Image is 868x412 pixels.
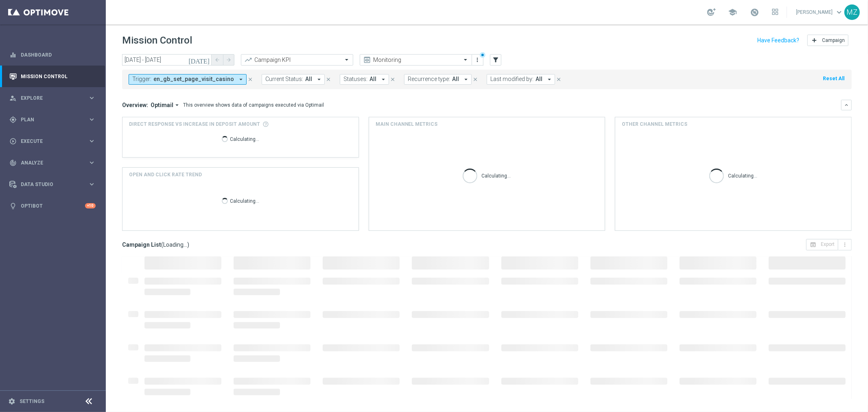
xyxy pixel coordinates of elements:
[363,56,371,64] i: preview
[9,66,96,87] div: Mission Control
[807,35,848,46] button: add Campaign
[9,160,96,166] div: track_changes Analyze keyboard_arrow_right
[555,75,562,84] button: close
[9,95,96,101] button: person_search Explore keyboard_arrow_right
[9,94,88,102] div: Explore
[9,73,96,80] button: Mission Control
[404,74,472,85] button: Recurrence type: All arrow_drop_down
[9,181,96,188] button: Data Studio keyboard_arrow_right
[838,239,852,250] button: more_vert
[148,101,183,109] button: Optimail arrow_drop_down
[85,203,96,208] div: +10
[161,241,163,248] span: (
[842,241,848,248] i: more_vert
[226,57,232,63] i: arrow_forward
[151,101,173,109] span: Optimail
[9,159,88,167] div: Analyze
[9,116,88,123] div: Plan
[188,56,210,64] i: [DATE]
[21,160,88,165] span: Analyze
[21,44,96,66] a: Dashboard
[622,121,687,128] h4: Other channel metrics
[183,101,324,109] div: This overview shows data of campaigns executed via Optimail
[370,76,376,83] span: All
[122,241,189,248] h3: Campaign List
[9,116,17,123] i: gps_fixed
[452,76,459,83] span: All
[21,96,88,101] span: Explore
[806,239,838,250] button: open_in_browser Export
[9,202,17,210] i: lightbulb
[9,94,17,102] i: person_search
[728,8,737,17] span: school
[844,4,860,20] div: MZ
[305,76,312,83] span: All
[230,197,259,204] p: Calculating...
[212,54,223,66] button: arrow_back
[325,75,332,84] button: close
[462,76,470,83] i: arrow_drop_down
[9,116,96,123] div: gps_fixed Plan keyboard_arrow_right
[21,139,88,144] span: Execute
[21,195,85,217] a: Optibot
[9,44,96,66] div: Dashboard
[340,74,389,85] button: Statuses: All arrow_drop_down
[474,57,481,63] i: more_vert
[556,77,562,82] i: close
[21,117,88,122] span: Plan
[88,116,96,123] i: keyboard_arrow_right
[326,77,331,82] i: close
[795,6,844,18] a: [PERSON_NAME]keyboard_arrow_down
[223,54,234,66] button: arrow_forward
[88,180,96,188] i: keyboard_arrow_right
[214,57,220,63] i: arrow_back
[376,121,438,128] h4: Main channel metrics
[844,102,849,108] i: keyboard_arrow_down
[472,75,479,84] button: close
[810,241,816,248] i: open_in_browser
[390,77,396,82] i: close
[88,94,96,102] i: keyboard_arrow_right
[244,56,252,64] i: trending_up
[546,76,553,83] i: arrow_drop_down
[21,182,88,187] span: Data Studio
[230,135,259,142] p: Calculating...
[247,77,253,82] i: close
[490,76,533,83] span: Last modified by:
[408,76,450,83] span: Recurrence type:
[132,76,151,83] span: Trigger:
[88,137,96,145] i: keyboard_arrow_right
[9,138,96,145] button: play_circle_outline Execute keyboard_arrow_right
[8,398,15,405] i: settings
[122,101,148,109] h3: Overview:
[315,76,323,83] i: arrow_drop_down
[122,54,212,66] input: Select date range
[187,241,189,248] span: )
[757,37,799,43] input: Have Feedback?
[247,75,254,84] button: close
[187,54,212,66] button: [DATE]
[811,37,818,44] i: add
[9,138,88,145] div: Execute
[9,52,96,58] button: equalizer Dashboard
[265,76,303,83] span: Current Status:
[9,203,96,209] button: lightbulb Optibot +10
[163,241,187,248] span: Loading...
[835,8,844,17] span: keyboard_arrow_down
[21,66,96,87] a: Mission Control
[343,76,367,83] span: Statuses:
[728,171,757,179] p: Calculating...
[822,74,845,83] button: Reset All
[389,75,396,84] button: close
[822,37,845,43] span: Campaign
[9,138,17,145] i: play_circle_outline
[9,159,17,167] i: track_changes
[536,76,542,83] span: All
[9,51,17,59] i: equalizer
[492,56,499,64] i: filter_alt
